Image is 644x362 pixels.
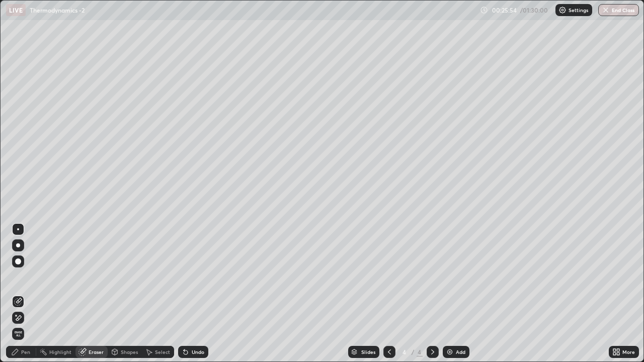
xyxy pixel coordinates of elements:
div: 4 [399,349,410,355]
div: Undo [192,349,204,354]
img: class-settings-icons [558,6,567,14]
div: Pen [21,349,30,354]
div: Add [456,349,465,354]
div: Eraser [89,349,104,354]
span: Erase all [13,331,24,337]
p: LIVE [9,6,23,14]
p: Settings [569,8,588,13]
div: Select [155,349,170,354]
button: End Class [598,4,639,16]
div: / [412,349,415,355]
div: More [622,349,635,354]
p: Thermodynamics -2 [30,6,85,14]
div: Highlight [49,349,71,354]
div: Shapes [121,349,138,354]
img: end-class-cross [602,6,610,14]
div: 4 [417,347,423,356]
div: Slides [361,349,375,354]
img: add-slide-button [446,348,454,356]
